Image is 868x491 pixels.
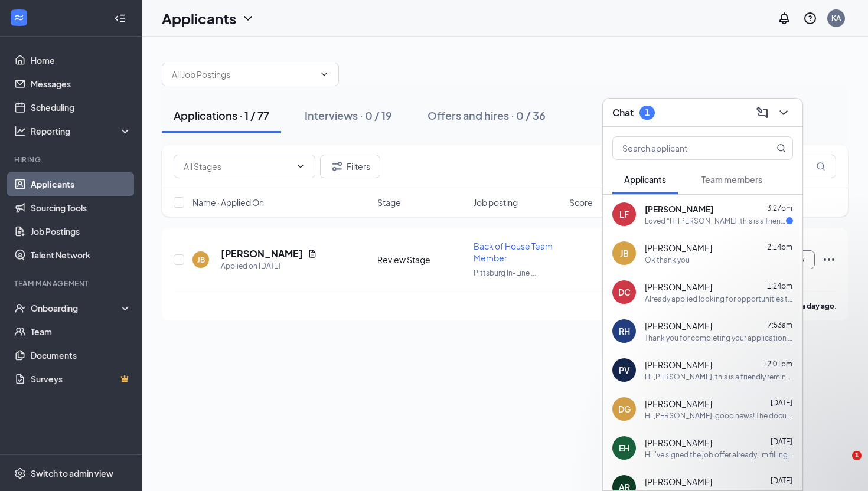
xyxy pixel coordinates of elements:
[701,174,762,185] span: Team members
[320,155,380,178] button: Filter Filters
[768,320,792,329] span: 7:53am
[645,281,712,293] span: [PERSON_NAME]
[777,11,791,25] svg: Notifications
[776,143,786,153] svg: MagnifyingGlass
[619,442,629,454] div: EH
[14,467,26,479] svg: Settings
[776,106,791,120] svg: ChevronDown
[803,11,817,25] svg: QuestionInfo
[645,203,713,215] span: [PERSON_NAME]
[753,103,772,122] button: ComposeMessage
[645,255,690,265] div: Ok thank you
[31,343,132,367] a: Documents
[221,260,317,272] div: Applied on [DATE]
[619,208,629,220] div: LF
[763,359,792,368] span: 12:01pm
[474,241,553,263] span: Back of House Team Member
[612,106,634,119] h3: Chat
[645,333,793,343] div: Thank you for completing your application for the Back of House Team Member position. We will rev...
[569,197,593,208] span: Score
[31,196,132,220] a: Sourcing Tools
[645,320,712,332] span: [PERSON_NAME]
[31,48,132,72] a: Home
[474,197,518,208] span: Job posting
[31,72,132,96] a: Messages
[645,359,712,371] span: [PERSON_NAME]
[31,172,132,196] a: Applicants
[645,216,786,226] div: Loved “Hi [PERSON_NAME], this is a friendly reminder. Your meeting with [DEMOGRAPHIC_DATA]-fil-A ...
[816,162,825,171] svg: MagnifyingGlass
[221,247,303,260] h5: [PERSON_NAME]
[822,253,836,267] svg: Ellipses
[767,281,792,290] span: 1:24pm
[618,403,631,415] div: DG
[377,254,466,266] div: Review Stage
[197,255,205,265] div: JB
[828,451,856,479] iframe: Intercom live chat
[308,249,317,258] svg: Document
[162,8,236,28] h1: Applicants
[31,125,132,137] div: Reporting
[474,269,536,277] span: Pittsburg In-Line ...
[755,106,769,120] svg: ComposeMessage
[330,159,344,174] svg: Filter
[618,286,631,298] div: DC
[14,279,129,289] div: Team Management
[172,68,315,81] input: All Job Postings
[31,467,113,479] div: Switch to admin view
[645,476,712,487] span: [PERSON_NAME]
[377,197,401,208] span: Stage
[31,302,122,314] div: Onboarding
[774,103,793,122] button: ChevronDown
[319,70,329,79] svg: ChevronDown
[428,108,546,123] div: Offers and hires · 0 / 36
[831,13,841,23] div: KA
[31,220,132,243] a: Job Postings
[771,476,792,485] span: [DATE]
[645,294,793,304] div: Already applied looking for opportunities though. Current manager just curious
[645,242,712,254] span: [PERSON_NAME]
[767,204,792,212] span: 3:27pm
[184,160,291,173] input: All Stages
[31,96,132,119] a: Scheduling
[767,243,792,251] span: 2:14pm
[241,11,255,25] svg: ChevronDown
[801,302,834,310] b: a day ago
[624,174,666,185] span: Applicants
[296,162,305,171] svg: ChevronDown
[620,247,629,259] div: JB
[305,108,392,123] div: Interviews · 0 / 19
[14,125,26,137] svg: Analysis
[613,137,753,159] input: Search applicant
[645,107,650,117] div: 1
[192,197,264,208] span: Name · Applied On
[114,12,126,24] svg: Collapse
[619,325,630,337] div: RH
[14,155,129,165] div: Hiring
[619,364,630,376] div: PV
[14,302,26,314] svg: UserCheck
[31,367,132,391] a: SurveysCrown
[13,12,25,24] svg: WorkstreamLogo
[645,372,793,382] div: Hi [PERSON_NAME], this is a friendly reminder. Your meeting with [DEMOGRAPHIC_DATA]-fil-A for Bac...
[174,108,269,123] div: Applications · 1 / 77
[31,320,132,343] a: Team
[31,243,132,267] a: Talent Network
[852,451,862,460] span: 1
